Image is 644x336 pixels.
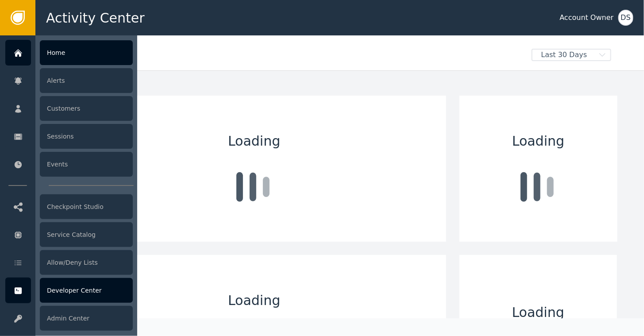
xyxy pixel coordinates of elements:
[40,306,133,331] div: Admin Center
[5,222,133,247] a: Service Catalog
[512,131,564,151] span: Loading
[5,151,133,177] a: Events
[512,302,564,322] span: Loading
[46,8,145,28] span: Activity Center
[5,278,133,303] a: Developer Center
[525,49,617,61] button: Last 30 Days
[5,194,133,220] a: Checkpoint Studio
[62,49,525,68] div: Welcome
[228,131,280,151] span: Loading
[5,250,133,275] a: Allow/Deny Lists
[40,250,133,275] div: Allow/Deny Lists
[40,68,133,93] div: Alerts
[5,96,133,121] a: Customers
[5,68,133,93] a: Alerts
[618,10,633,26] button: DS
[5,124,133,149] a: Sessions
[40,40,133,65] div: Home
[40,222,133,247] div: Service Catalog
[40,152,133,177] div: Events
[5,40,133,66] a: Home
[40,96,133,121] div: Customers
[40,278,133,303] div: Developer Center
[228,290,280,310] span: Loading
[40,124,133,149] div: Sessions
[560,12,614,23] div: Account Owner
[40,194,133,219] div: Checkpoint Studio
[532,50,596,60] span: Last 30 Days
[5,305,133,331] a: Admin Center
